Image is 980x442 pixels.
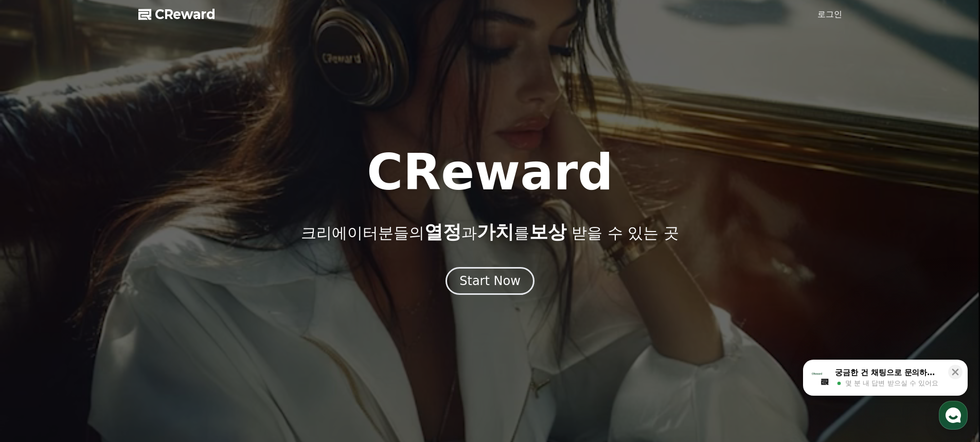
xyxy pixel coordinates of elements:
[138,6,216,23] a: CReward
[477,221,514,242] span: 가치
[459,273,521,289] div: Start Now
[817,8,842,21] a: 로그인
[424,221,461,242] span: 열정
[446,277,534,287] a: Start Now
[529,221,566,242] span: 보상
[301,222,679,242] p: 크리에이터분들의 과 를 받을 수 있는 곳
[367,148,613,197] h1: CReward
[155,6,216,23] span: CReward
[446,267,534,295] button: Start Now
